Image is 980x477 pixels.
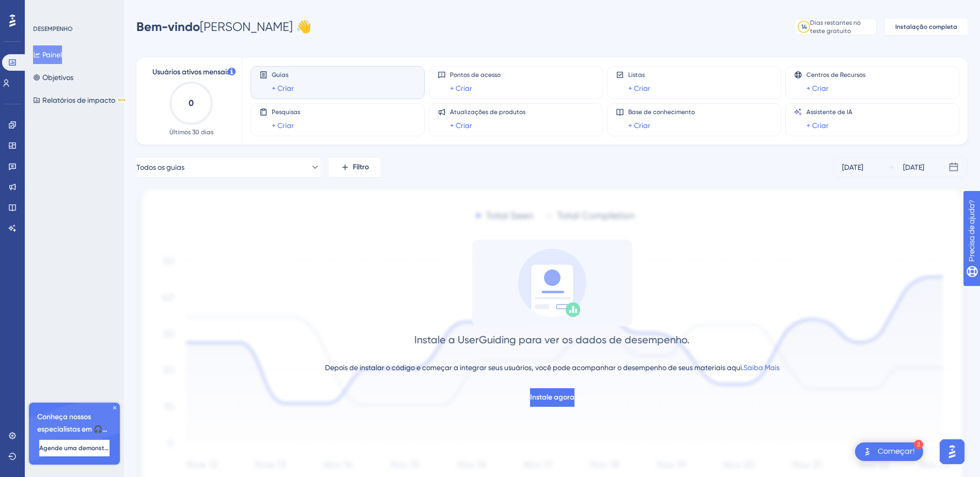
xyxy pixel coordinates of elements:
[189,98,194,108] text: 0
[855,442,923,461] div: Abra o Get Started! Lista de verificação, módulos restantes: 2
[914,440,923,449] div: 2
[33,25,73,33] div: DESEMPENHO
[24,3,86,15] span: Precisa de ajuda?
[450,108,525,116] span: Atualizações de produtos
[272,108,300,116] span: Pesquisas
[39,444,110,452] span: Agende uma demonstração
[353,161,369,173] span: Filtro
[414,332,690,347] div: Instale a UserGuiding para ver os dados de desempenho.
[937,436,968,467] iframe: UserGuiding AI Assistant Launcher
[152,66,230,78] span: Usuários ativos mensais
[272,71,294,79] span: Guias
[272,119,294,132] a: + Criar
[39,440,110,456] button: Agende uma demonstração
[169,128,213,136] span: Últimos 30 dias
[628,108,695,116] span: Base de conhecimento
[861,446,874,458] img: texto alternativo de imagem do iniciador
[806,108,852,116] span: Assistente de IA
[628,71,650,79] span: Listas
[530,388,574,407] button: Instale agora
[450,82,472,94] a: + Criar
[136,161,184,173] span: Todos os guias
[885,19,968,35] button: Instalação completa
[801,23,807,31] div: 14
[806,82,829,94] a: + Criar
[329,157,380,178] button: Filtro
[806,71,865,79] span: Centros de Recursos
[33,45,62,64] button: Painel
[33,68,73,87] button: Objetivos
[810,19,873,35] div: Dias restantes no teste gratuito
[42,94,115,106] font: Relatórios de impacto
[136,19,312,35] div: [PERSON_NAME] 👋
[842,161,863,173] div: [DATE]
[878,446,915,457] div: Começar!
[136,19,200,34] span: Bem-vindo
[42,49,62,61] font: Painel
[628,82,650,94] a: + Criar
[530,391,574,404] span: Instale agora
[450,119,472,132] a: + Criar
[325,361,780,374] div: Depois de instalar o código e começar a integrar seus usuários, você pode acompanhar o desempenho...
[628,119,650,132] a: + Criar
[42,71,73,84] font: Objetivos
[895,23,957,31] span: Instalação completa
[117,98,127,103] div: BETA
[743,363,780,372] a: Saiba Mais
[136,157,320,178] button: Todos os guias
[450,71,501,79] span: Pontos de acesso
[37,411,112,436] span: Conheça nossos especialistas em 🎧 integração
[806,119,829,132] a: + Criar
[33,91,127,109] button: Relatórios de impactoBETA
[903,161,924,173] div: [DATE]
[272,82,294,94] a: + Criar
